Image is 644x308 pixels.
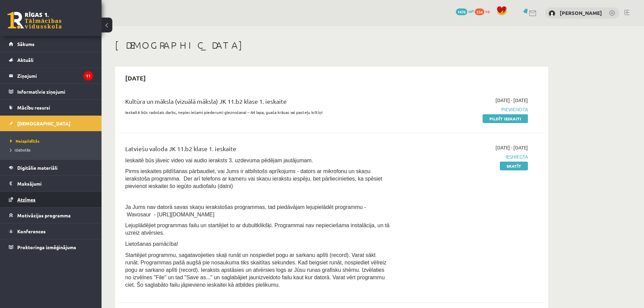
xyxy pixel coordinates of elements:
h2: [DATE] [118,70,153,86]
span: mP [468,8,474,14]
span: Digitālie materiāli [17,165,58,171]
a: Konferences [9,223,93,239]
span: 1476 [456,8,467,15]
span: Mācību resursi [17,104,50,111]
i: 11 [84,71,93,80]
span: Aktuāli [17,57,34,63]
span: Lietošanas pamācība! [125,241,178,247]
a: Sākums [9,36,93,52]
span: Izlabotās [10,147,30,152]
span: [DATE] - [DATE] [495,97,528,104]
a: Skatīt [500,162,528,170]
p: Ieskaitē būs radošais darbs, nepieciešami piederumi gleznošanai – A4 lapa, guaša krāsas vai paste... [125,109,390,115]
a: Rīgas 1. Tālmācības vidusskola [7,12,62,29]
h1: [DEMOGRAPHIC_DATA] [115,40,548,51]
span: Pievienota [400,106,528,113]
span: Sākums [17,41,35,47]
span: Ieskaitē būs jāveic video vai audio ieraksts 3. uzdevuma pēdējam jautājumam. [125,158,313,163]
a: Pildīt ieskaiti [483,114,528,123]
span: Konferences [17,228,46,234]
span: Lejuplādējiet programmas failu un startējiet to ar dubultklikšķi. Programmai nav nepieciešama ins... [125,222,390,236]
div: Latviešu valoda JK 11.b2 klase 1. ieskaite [125,144,390,157]
a: Motivācijas programma [9,208,93,223]
legend: Informatīvie ziņojumi [17,84,93,99]
span: Neizpildītās [10,138,40,144]
a: 1476 mP [456,8,474,14]
span: Proktoringa izmēģinājums [17,244,76,250]
a: Maksājumi [9,176,93,191]
img: Jānis Mārtiņš Kazuberns [549,10,555,17]
a: Digitālie materiāli [9,160,93,175]
a: [PERSON_NAME] [560,9,602,16]
a: Neizpildītās [10,138,95,144]
span: [DEMOGRAPHIC_DATA] [17,120,70,126]
a: Aktuāli [9,52,93,68]
a: Ziņojumi11 [9,68,93,84]
legend: Maksājumi [17,176,93,191]
a: Izlabotās [10,147,95,153]
a: [DEMOGRAPHIC_DATA] [9,116,93,131]
legend: Ziņojumi [17,68,93,84]
span: Ja Jums nav datorā savas skaņu ierakstošas programmas, tad piedāvājam lejupielādēt programmu - Wa... [125,204,366,217]
a: Proktoringa izmēģinājums [9,239,93,255]
a: Informatīvie ziņojumi [9,84,93,99]
a: Atzīmes [9,192,93,207]
span: Atzīmes [17,196,36,203]
span: Pirms ieskaites pildīšanas pārbaudiet, vai Jums ir atbilstošs aprīkojums - dators ar mikrofonu un... [125,168,382,189]
span: Iesniegta [400,153,528,160]
div: Kultūra un māksla (vizuālā māksla) JK 11.b2 klase 1. ieskaite [125,97,390,109]
a: 554 xp [475,8,493,14]
span: [DATE] - [DATE] [495,144,528,151]
a: Mācību resursi [9,100,93,115]
span: Startējiet programmu, sagatavojieties skaļi runāt un nospiediet pogu ar sarkanu aplīti (record). ... [125,252,386,288]
span: Motivācijas programma [17,212,71,218]
span: xp [485,8,490,14]
span: 554 [475,8,484,15]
